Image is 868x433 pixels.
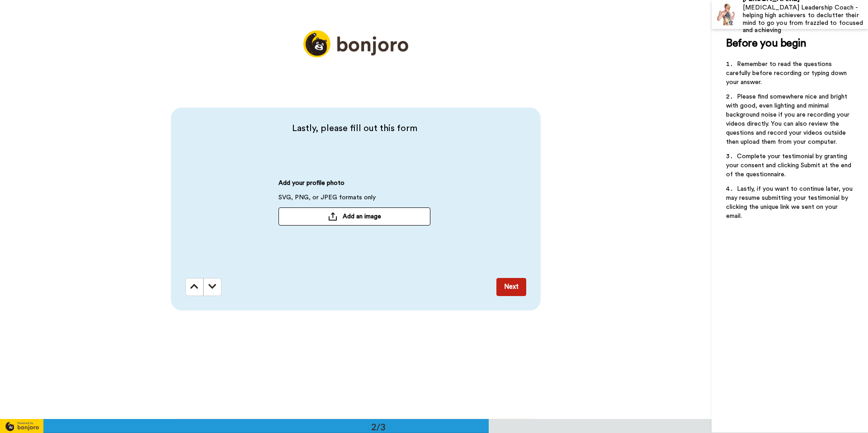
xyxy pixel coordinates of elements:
[185,122,524,135] span: Lastly, please fill out this form
[726,186,854,219] span: Lastly, if you want to continue later, you may resume submitting your testimonial by clicking the...
[726,61,849,85] span: Remember to read the questions carefully before recording or typing down your answer.
[278,179,344,193] span: Add your profile photo
[726,38,806,49] span: Before you begin
[717,4,738,25] img: Profile Image
[357,420,400,433] div: 2/3
[278,193,376,207] span: SVG, PNG, or JPEG formats only
[743,4,868,34] div: [MEDICAL_DATA] Leadership Coach - helping high achievers to declutter their mind to go you from f...
[726,94,851,145] span: Please find somewhere nice and bright with good, even lighting and minimal background noise if yo...
[278,207,430,226] button: Add an image
[496,278,526,296] button: Next
[726,153,853,178] span: Complete your testimonial by granting your consent and clicking Submit at the end of the question...
[343,212,381,221] span: Add an image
